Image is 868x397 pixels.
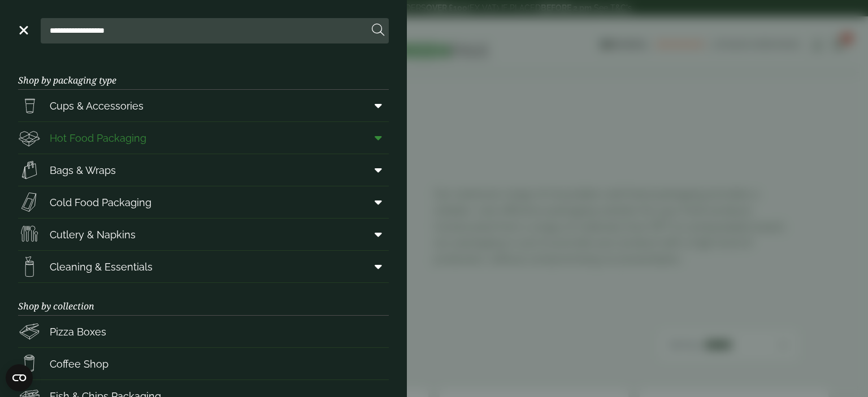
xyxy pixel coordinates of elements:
img: Deli_box.svg [18,126,41,149]
img: Sandwich_box.svg [18,191,41,213]
a: Coffee Shop [18,348,389,379]
img: open-wipe.svg [18,255,41,278]
a: Bags & Wraps [18,154,389,186]
img: PintNhalf_cup.svg [18,94,41,117]
a: Cups & Accessories [18,90,389,121]
h3: Shop by collection [18,283,389,316]
span: Hot Food Packaging [50,130,146,146]
img: Cutlery.svg [18,223,41,246]
span: Bags & Wraps [50,163,116,178]
img: HotDrink_paperCup.svg [18,352,41,375]
span: Cutlery & Napkins [50,227,136,242]
span: Pizza Boxes [50,324,106,339]
img: Paper_carriers.svg [18,159,41,181]
a: Cleaning & Essentials [18,251,389,282]
a: Cold Food Packaging [18,186,389,218]
span: Cups & Accessories [50,98,144,114]
h3: Shop by packaging type [18,57,389,90]
span: Coffee Shop [50,356,108,372]
a: Pizza Boxes [18,316,389,347]
span: Cleaning & Essentials [50,259,153,274]
a: Hot Food Packaging [18,122,389,154]
span: Cold Food Packaging [50,195,151,210]
button: Open CMP widget [6,364,33,391]
img: Pizza_boxes.svg [18,320,41,343]
a: Cutlery & Napkins [18,219,389,250]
